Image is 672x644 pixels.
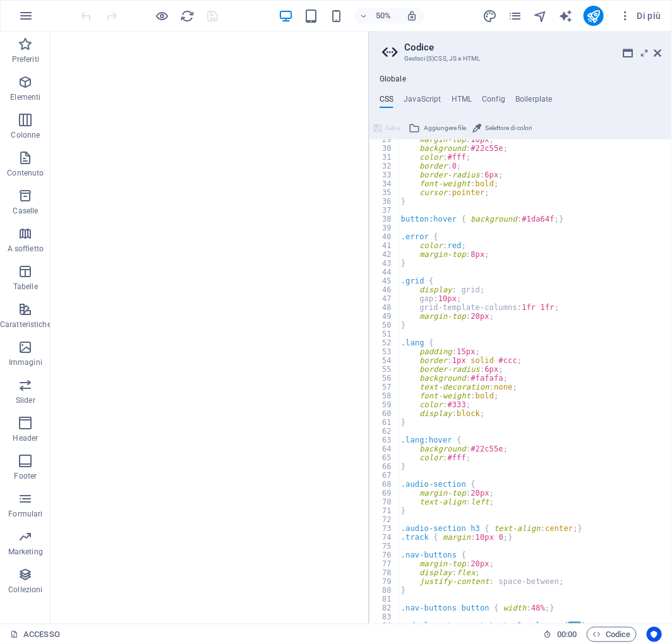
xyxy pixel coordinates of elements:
[515,95,553,109] h4: Boilerplate
[181,9,195,23] i: Ricarica la pagina
[407,121,468,136] button: Aggiungere file
[8,547,43,557] p: Marketing
[558,8,573,23] button: text_generator
[8,509,42,519] p: Formulari
[370,604,400,612] div: 82
[592,627,631,642] span: Codice
[370,206,400,215] div: 37
[370,453,400,462] div: 65
[370,277,400,285] div: 45
[180,8,195,23] button: reload
[559,9,573,23] i: AI Writer
[370,577,400,586] div: 79
[370,356,400,365] div: 54
[614,6,666,26] button: Di più
[13,433,39,443] p: Header
[16,395,35,405] p: Slider
[370,383,400,391] div: 57
[370,224,400,232] div: 39
[9,357,42,367] p: Immagini
[155,8,170,23] button: Clicca qui per lasciare la modalità di anteprima e continuare la modifica
[508,9,523,23] i: Pagine (Ctrl+Alt+S)
[533,8,548,23] button: navigator
[370,524,400,533] div: 73
[569,622,582,629] span: ...
[380,75,406,85] h4: Globale
[370,480,400,489] div: 68
[544,627,577,642] h6: Tempo sessione
[370,400,400,409] div: 59
[370,232,400,241] div: 40
[370,418,400,427] div: 61
[15,471,37,481] p: Footer
[370,595,400,604] div: 81
[370,215,400,224] div: 38
[10,92,40,102] p: Elementi
[485,121,532,136] span: Selettore di colori
[11,130,40,140] p: Colonne
[483,8,498,23] button: design
[370,515,400,524] div: 72
[370,162,400,170] div: 32
[13,206,38,216] p: Caselle
[370,621,400,630] div: 84
[380,95,393,109] h4: CSS
[370,285,400,294] div: 46
[370,365,400,374] div: 55
[557,627,577,642] span: 00 00
[370,250,400,259] div: 42
[370,436,400,444] div: 63
[370,533,400,542] div: 74
[12,54,39,64] p: Preferiti
[647,627,662,642] button: Usercentrics
[8,244,44,254] p: A soffietto
[370,197,400,206] div: 36
[354,8,399,23] button: 50%
[370,559,400,568] div: 77
[370,551,400,559] div: 76
[370,338,400,347] div: 52
[370,188,400,197] div: 35
[370,391,400,400] div: 58
[370,506,400,515] div: 71
[452,95,472,109] h4: HTML
[370,409,400,418] div: 60
[370,144,400,153] div: 30
[404,42,662,53] h2: Codice
[370,498,400,506] div: 70
[370,170,400,179] div: 33
[370,444,400,453] div: 64
[370,303,400,312] div: 48
[10,627,60,642] a: Fai clic per annullare la selezione. Doppio clic per aprire le pagine
[406,10,417,21] i: Quando ridimensioni, regola automaticamente il livello di zoom in modo che corrisponda al disposi...
[370,241,400,250] div: 41
[370,462,400,471] div: 66
[584,6,604,26] button: publish
[404,95,441,109] h4: JavaScript
[370,374,400,383] div: 56
[619,9,661,22] span: Di più
[370,542,400,551] div: 75
[370,179,400,188] div: 34
[587,9,601,23] i: Pubblica
[566,629,568,639] span: :
[370,294,400,303] div: 47
[370,153,400,162] div: 31
[7,168,44,178] p: Contenuto
[482,95,505,109] h4: Config
[587,627,637,642] button: Codice
[424,121,466,136] span: Aggiungere file
[8,585,42,595] p: Collezioni
[370,321,400,330] div: 50
[370,612,400,621] div: 83
[370,427,400,436] div: 62
[508,8,523,23] button: pages
[370,135,400,144] div: 29
[370,568,400,577] div: 78
[373,8,393,23] h6: 50%
[370,489,400,498] div: 69
[370,330,400,338] div: 51
[370,259,400,268] div: 43
[471,121,534,136] button: Selettore di colori
[370,471,400,480] div: 67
